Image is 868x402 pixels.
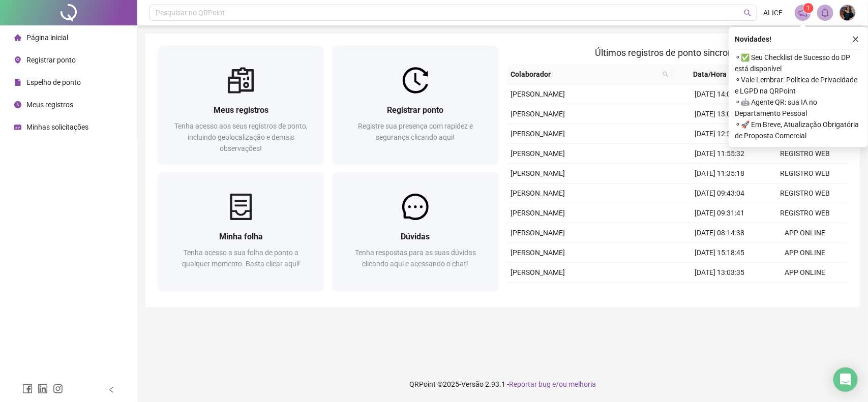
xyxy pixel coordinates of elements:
footer: QRPoint © 2025 - 2.93.1 - [137,366,868,402]
span: Espelho de ponto [26,78,81,86]
th: Data/Hora [673,65,756,84]
span: search [663,71,669,77]
span: linkedin [38,384,48,394]
span: Meus registros [26,101,73,109]
span: [PERSON_NAME] [511,268,565,276]
td: REGISTRO WEB [762,203,848,223]
span: [PERSON_NAME] [511,169,565,177]
td: REGISTRO WEB [762,283,848,302]
span: Colaborador [511,69,659,80]
span: [PERSON_NAME] [511,229,565,237]
img: 78791 [840,5,855,20]
span: [PERSON_NAME] [511,110,565,118]
a: Registrar pontoRegistre sua presença com rapidez e segurança clicando aqui! [332,46,498,164]
span: Minha folha [219,232,263,241]
span: ⚬ Vale Lembrar: Política de Privacidade e LGPD na QRPoint [735,74,862,97]
span: Registrar ponto [387,105,443,115]
td: [DATE] 15:18:45 [677,243,763,263]
td: APP ONLINE [762,243,848,263]
span: search [744,9,752,17]
div: Open Intercom Messenger [833,367,858,392]
td: [DATE] 14:00:12 [677,84,763,104]
span: [PERSON_NAME] [511,249,565,257]
span: Minhas solicitações [26,123,88,131]
span: left [108,386,115,393]
span: Últimos registros de ponto sincronizados [595,47,759,58]
span: bell [821,8,830,17]
span: ⚬ 🚀 Em Breve, Atualização Obrigatória de Proposta Comercial [735,119,862,141]
span: close [852,36,859,43]
span: ⚬ ✅ Seu Checklist de Sucesso do DP está disponível [735,52,862,74]
td: [DATE] 08:14:38 [677,223,763,243]
td: [DATE] 13:03:35 [677,263,763,283]
td: REGISTRO WEB [762,164,848,183]
td: APP ONLINE [762,223,848,243]
span: [PERSON_NAME] [511,209,565,217]
td: [DATE] 12:53:19 [677,283,763,302]
span: Reportar bug e/ou melhoria [509,380,596,388]
span: [PERSON_NAME] [511,90,565,98]
span: Tenha respostas para as suas dúvidas clicando aqui e acessando o chat! [355,249,476,268]
span: 1 [807,5,811,12]
sup: 1 [803,3,814,13]
td: REGISTRO WEB [762,183,848,203]
td: APP ONLINE [762,263,848,283]
span: Registrar ponto [26,56,76,64]
span: Meus registros [214,105,268,115]
span: Data/Hora [677,69,743,80]
span: facebook [22,384,33,394]
span: instagram [53,384,63,394]
span: Novidades ! [735,34,771,45]
td: [DATE] 11:55:32 [677,144,763,164]
span: environment [14,56,21,64]
span: Tenha acesso aos seus registros de ponto, incluindo geolocalização e demais observações! [174,122,308,152]
span: schedule [14,123,21,131]
span: [PERSON_NAME] [511,149,565,158]
span: search [661,67,671,82]
span: ALICE [763,7,783,18]
span: home [14,34,21,41]
td: [DATE] 11:35:18 [677,164,763,183]
span: Tenha acesso a sua folha de ponto a qualquer momento. Basta clicar aqui! [182,249,300,268]
span: [PERSON_NAME] [511,130,565,138]
span: notification [798,8,807,17]
span: clock-circle [14,101,21,108]
a: Minha folhaTenha acesso a sua folha de ponto a qualquer momento. Basta clicar aqui! [158,172,324,291]
td: REGISTRO WEB [762,144,848,164]
span: [PERSON_NAME] [511,189,565,197]
td: [DATE] 09:43:04 [677,183,763,203]
td: [DATE] 12:53:03 [677,124,763,144]
td: [DATE] 09:31:41 [677,203,763,223]
span: Versão [461,380,484,388]
span: ⚬ 🤖 Agente QR: sua IA no Departamento Pessoal [735,97,862,119]
td: [DATE] 13:02:44 [677,104,763,124]
span: Dúvidas [401,232,430,241]
span: Página inicial [26,34,68,42]
span: Registre sua presença com rapidez e segurança clicando aqui! [358,122,473,141]
span: file [14,79,21,86]
a: DúvidasTenha respostas para as suas dúvidas clicando aqui e acessando o chat! [332,172,498,291]
a: Meus registrosTenha acesso aos seus registros de ponto, incluindo geolocalização e demais observa... [158,46,324,164]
